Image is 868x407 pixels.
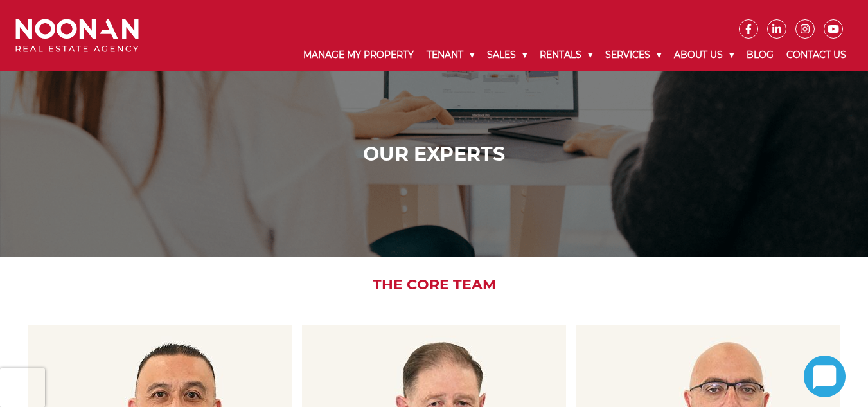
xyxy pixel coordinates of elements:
a: Services [599,39,668,71]
a: About Us [668,39,740,71]
a: Contact Us [780,39,853,71]
a: Tenant [420,39,481,71]
a: Blog [740,39,780,71]
h1: Our Experts [19,143,849,166]
a: Rentals [533,39,599,71]
img: Noonan Real Estate Agency [15,19,139,53]
h2: The Core Team [19,276,849,293]
a: Sales [481,39,533,71]
a: Manage My Property [297,39,420,71]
